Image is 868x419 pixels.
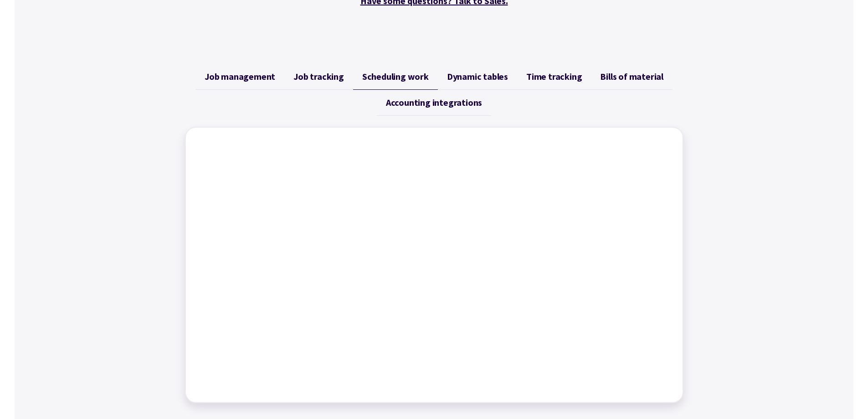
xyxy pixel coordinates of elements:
span: Scheduling work [362,71,429,82]
span: Job tracking [293,71,344,82]
span: Time tracking [526,71,582,82]
iframe: Factory - Scheduling work and events using Planner [195,137,673,393]
span: Dynamic tables [447,71,508,82]
span: Job management [205,71,275,82]
span: Accounting integrations [386,97,482,108]
iframe: Chat Widget [716,321,868,419]
span: Bills of material [600,71,663,82]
